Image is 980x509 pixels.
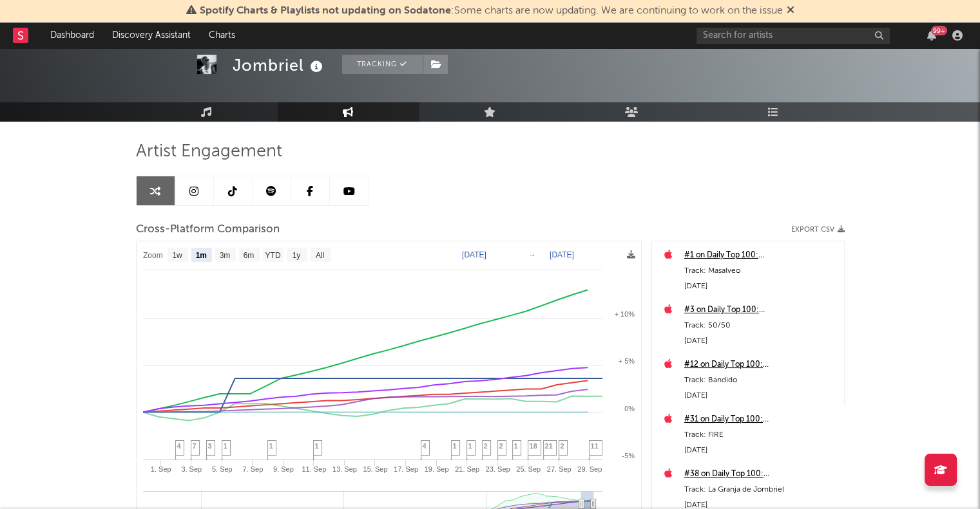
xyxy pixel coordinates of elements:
[269,442,273,450] span: 1
[791,226,845,234] button: Export CSV
[684,333,838,349] div: [DATE]
[455,465,479,473] text: 21. Sep
[342,55,423,74] button: Tracking
[200,6,451,16] span: Spotify Charts & Playlists not updating on Sodatone
[684,482,838,497] div: Track: La Granja de Jombriel
[697,28,890,44] input: Search for artists
[516,465,541,473] text: 25. Sep
[273,465,293,473] text: 9. Sep
[219,251,230,260] text: 3m
[172,251,182,260] text: 1w
[424,465,448,473] text: 19. Sep
[265,251,280,260] text: YTD
[684,263,838,279] div: Track: Masalveo
[684,467,838,482] a: #38 on Daily Top 100: [GEOGRAPHIC_DATA]
[103,23,200,48] a: Discovery Assistant
[545,442,553,450] span: 21
[528,250,536,259] text: →
[243,251,254,260] text: 6m
[315,442,319,450] span: 1
[302,465,326,473] text: 11. Sep
[591,442,599,450] span: 11
[622,452,635,459] text: -5%
[423,442,427,450] span: 4
[181,465,202,473] text: 3. Sep
[394,465,418,473] text: 17. Sep
[136,222,280,237] span: Cross-Platform Comparison
[468,442,472,450] span: 1
[242,465,263,473] text: 7. Sep
[530,442,537,450] span: 18
[208,442,212,450] span: 3
[363,465,387,473] text: 15. Sep
[684,412,838,427] a: #31 on Daily Top 100: [GEOGRAPHIC_DATA]
[561,442,564,450] span: 2
[315,251,323,260] text: All
[332,465,356,473] text: 13. Sep
[200,23,244,48] a: Charts
[931,26,947,35] div: 99 +
[684,302,838,318] a: #3 on Daily Top 100: [GEOGRAPHIC_DATA]
[200,6,783,16] span: : Some charts are now updating. We are continuing to work on the issue
[684,427,838,443] div: Track: FIRE
[684,318,838,333] div: Track: 50/50
[550,250,574,259] text: [DATE]
[292,251,300,260] text: 1y
[453,442,457,450] span: 1
[150,465,171,473] text: 1. Sep
[927,30,936,41] button: 99+
[684,357,838,373] a: #12 on Daily Top 100: [GEOGRAPHIC_DATA]
[546,465,571,473] text: 27. Sep
[195,251,206,260] text: 1m
[577,465,602,473] text: 29. Sep
[41,23,103,48] a: Dashboard
[211,465,232,473] text: 5. Sep
[618,357,635,365] text: + 5%
[787,6,794,16] span: Dismiss
[684,373,838,388] div: Track: Bandido
[462,250,486,259] text: [DATE]
[684,388,838,403] div: [DATE]
[143,251,163,260] text: Zoom
[684,248,838,263] a: #1 on Daily Top 100: [GEOGRAPHIC_DATA]
[224,442,227,450] span: 1
[499,442,503,450] span: 2
[136,144,282,160] span: Artist Engagement
[233,55,326,76] div: Jombriel
[485,465,510,473] text: 23. Sep
[514,442,518,450] span: 1
[614,310,635,318] text: + 10%
[684,443,838,458] div: [DATE]
[624,405,635,412] text: 0%
[684,279,838,294] div: [DATE]
[177,442,181,450] span: 4
[193,442,197,450] span: 7
[484,442,488,450] span: 2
